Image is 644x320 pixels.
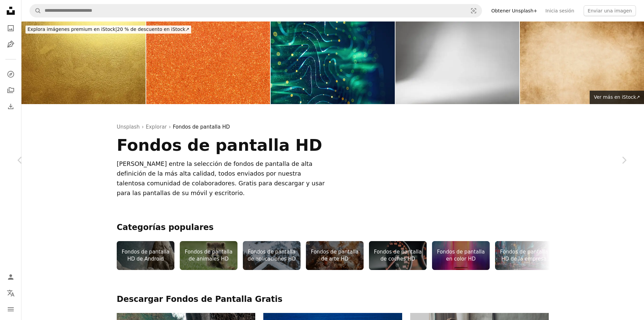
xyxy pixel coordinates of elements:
[495,241,553,270] a: Fondos de pantalla HD de la empresa
[4,303,17,316] button: Menú
[117,123,549,131] div: › ›
[117,222,549,233] h2: Categorías populares
[594,94,640,100] span: Ver más en iStock ↗
[369,241,427,270] a: Fondos de pantalla de coches HD
[432,241,490,270] a: Fondos de pantalla en color HD
[4,21,17,35] a: Fotos
[146,21,270,104] img: Textura de fondo abstracto naranja brillante
[117,123,140,131] a: Unsplash
[30,4,41,17] button: Buscar en Unsplash
[4,84,17,97] a: Colecciones
[590,91,644,104] a: Ver más en iStock↗
[180,241,237,270] a: Fondos de pantalla de animales HD
[4,270,17,284] a: Iniciar sesión / Registrarse
[117,159,329,198] div: [PERSON_NAME] entre la selección de fondos de pantalla de alta definición de la más alta calidad,...
[117,136,402,154] h1: Fondos de pantalla HD
[4,38,17,51] a: Ilustraciones
[271,21,395,104] img: Fondo de tecnología con líneas fluidas y partículas de luz
[30,4,482,17] form: Encuentra imágenes en todo el sitio
[243,241,301,270] a: Fondos de pantalla de aplicaciones HD
[604,128,644,192] a: Siguiente
[4,286,17,300] button: Idioma
[541,5,578,16] a: Inicia sesión
[306,241,364,270] a: Fondos de pantalla de arte HD
[395,21,520,104] img: Abstract white background
[21,21,146,104] img: Brushed Gold
[146,123,167,131] a: Explorar
[28,27,117,32] span: Explora imágenes premium en iStock |
[173,123,230,131] a: Fondos de pantalla HD
[487,5,541,16] a: Obtener Unsplash+
[584,5,636,16] button: Enviar una imagen
[21,21,195,38] a: Explora imágenes premium en iStock|20 % de descuento en iStock↗
[117,294,549,305] h2: Descargar Fondos de Pantalla Gratis
[520,21,644,104] img: Grunge paper texture or background.
[4,100,17,113] a: Historial de descargas
[4,67,17,81] a: Explorar
[117,241,174,270] a: Fondos de pantalla HD de Android
[466,4,482,17] button: Búsqueda visual
[28,27,189,32] span: 20 % de descuento en iStock ↗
